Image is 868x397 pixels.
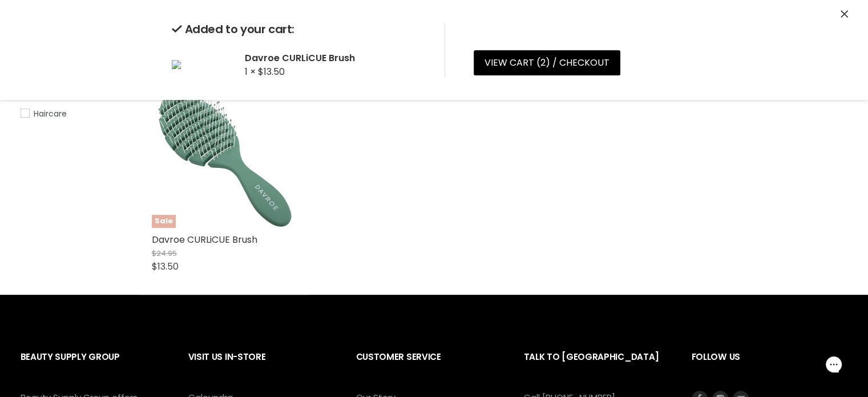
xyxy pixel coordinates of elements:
iframe: Gorgias live chat messenger [811,343,857,386]
span: $13.50 [258,65,285,78]
span: 2 [540,56,546,69]
span: Haircare [34,108,67,119]
h2: Added to your cart: [172,23,426,36]
h2: Visit Us In-Store [188,343,333,390]
span: 1 × [245,65,256,78]
a: Davroe CURLiCUE BrushSale [152,82,297,228]
h2: Follow us [692,343,848,390]
a: View cart (2) / Checkout [474,50,620,75]
img: Davroe CURLiCUE Brush [152,82,297,228]
h2: Davroe CURLiCUE Brush [245,52,426,64]
a: Davroe CURLiCUE Brush [152,233,257,246]
span: Sale [152,215,176,228]
h2: Talk to [GEOGRAPHIC_DATA] [524,343,669,390]
span: $13.50 [152,260,179,273]
h2: Customer Service [356,343,501,390]
a: Haircare [21,107,126,120]
button: Close [841,9,848,21]
h2: Beauty Supply Group [21,343,165,390]
span: $24.95 [152,248,177,259]
img: Davroe CURLiCUE Brush [172,60,181,69]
